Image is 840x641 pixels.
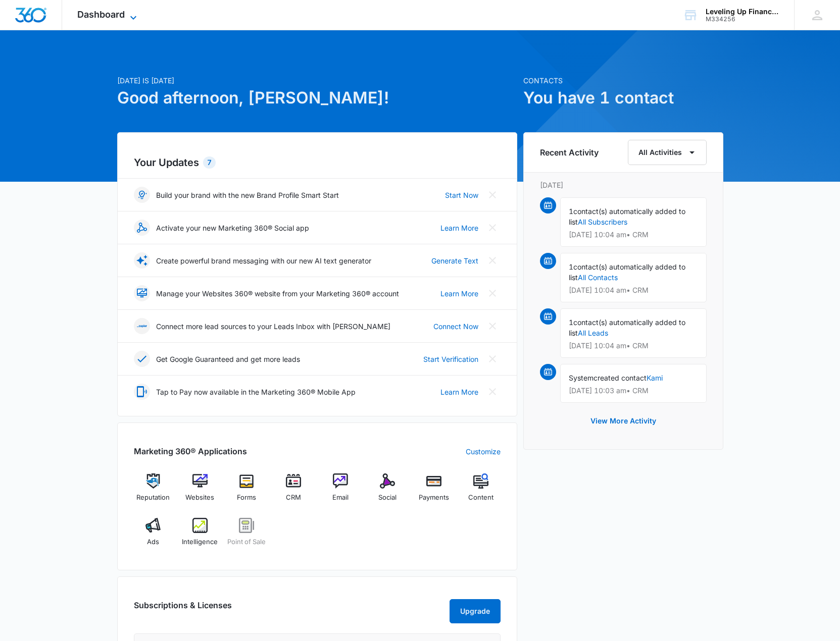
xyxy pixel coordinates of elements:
a: Learn More [440,288,478,299]
a: All Contacts [578,273,618,282]
span: System [569,373,594,382]
p: [DATE] 10:04 am • CRM [569,342,698,349]
p: [DATE] [540,180,707,190]
a: CRM [274,473,313,510]
span: Email [332,493,349,503]
p: Contacts [523,75,723,86]
a: Learn More [440,223,478,233]
a: Reputation [134,473,173,510]
a: All Leads [578,329,608,337]
p: [DATE] is [DATE] [117,75,517,86]
button: Close [484,187,501,203]
h1: Good afternoon, [PERSON_NAME]! [117,86,517,110]
p: Create powerful brand messaging with our new AI text generator [156,255,371,266]
span: Social [378,493,397,503]
a: Websites [180,473,219,510]
span: contact(s) automatically added to list [569,318,685,337]
p: [DATE] 10:04 am • CRM [569,231,698,238]
a: Social [368,473,407,510]
a: Generate Text [431,255,478,266]
a: Start Now [445,190,478,200]
button: All Activities [628,140,707,165]
span: Websites [185,493,214,503]
span: 1 [569,207,573,216]
button: Close [484,351,501,367]
a: Kami [647,373,663,382]
p: [DATE] 10:03 am • CRM [569,387,698,394]
span: Forms [237,493,256,503]
h6: Recent Activity [540,146,599,158]
button: Close [484,285,501,301]
h2: Marketing 360® Applications [134,445,247,457]
a: All Subscribers [578,218,627,226]
span: contact(s) automatically added to list [569,207,685,226]
a: Content [462,473,501,510]
span: contact(s) automatically added to list [569,262,685,282]
div: 7 [203,156,216,169]
a: Intelligence [180,518,219,554]
p: Activate your new Marketing 360® Social app [156,223,309,233]
span: Intelligence [182,537,218,547]
p: Build your brand with the new Brand Profile Smart Start [156,190,339,200]
button: Close [484,252,501,269]
span: Point of Sale [227,537,266,547]
h2: Subscriptions & Licenses [134,599,232,619]
button: Upgrade [450,599,501,623]
a: Email [321,473,360,510]
a: Payments [415,473,454,510]
button: Close [484,318,501,334]
p: Tap to Pay now available in the Marketing 360® Mobile App [156,387,356,397]
button: Close [484,220,501,236]
a: Customize [466,446,501,457]
a: Ads [134,518,173,554]
a: Learn More [440,387,478,397]
h2: Your Updates [134,155,501,170]
span: Content [468,493,493,503]
span: 1 [569,318,573,327]
button: Close [484,384,501,400]
a: Start Verification [423,354,478,364]
p: Get Google Guaranteed and get more leads [156,354,300,364]
span: Ads [147,537,159,547]
a: Connect Now [433,321,478,332]
span: created contact [594,373,647,382]
button: View More Activity [580,409,666,433]
h1: You have 1 contact [523,86,723,110]
p: [DATE] 10:04 am • CRM [569,287,698,294]
div: account id [706,16,779,23]
span: 1 [569,262,573,271]
a: Forms [227,473,266,510]
span: CRM [286,493,301,503]
span: Payments [419,493,449,503]
span: Reputation [136,493,170,503]
div: account name [706,8,779,16]
p: Manage your Websites 360® website from your Marketing 360® account [156,288,399,299]
p: Connect more lead sources to your Leads Inbox with [PERSON_NAME] [156,321,390,332]
span: Dashboard [77,9,125,20]
a: Point of Sale [227,518,266,554]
